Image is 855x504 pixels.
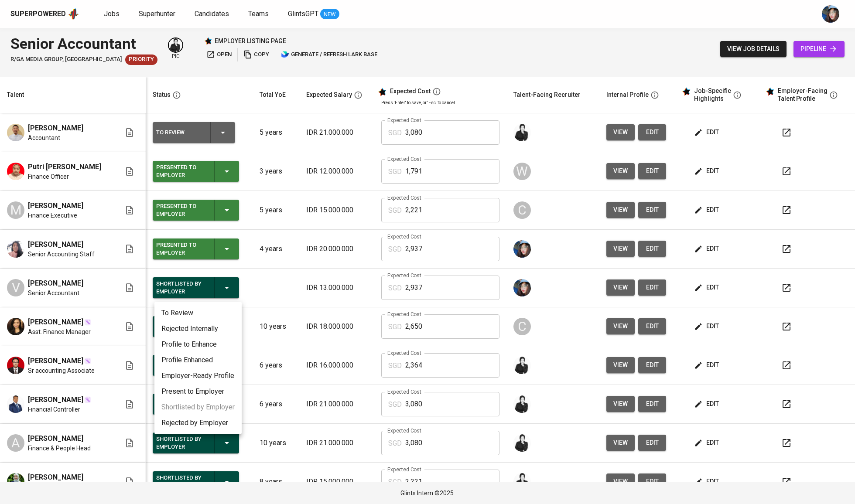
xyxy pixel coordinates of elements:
li: Rejected by Employer [154,415,242,431]
li: To Review [154,305,242,321]
li: Present to Employer [154,384,242,399]
li: Employer-Ready Profile [154,368,242,384]
li: Profile Enhanced [154,352,242,368]
li: Profile to Enhance [154,337,242,352]
li: Rejected Internally [154,321,242,337]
